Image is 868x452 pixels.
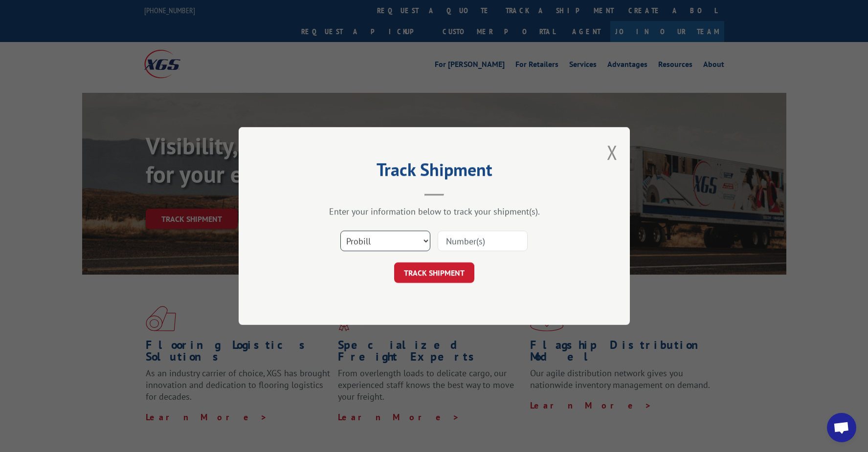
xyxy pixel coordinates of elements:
[288,206,581,217] div: Enter your information below to track your shipment(s).
[827,413,856,442] div: Open chat
[607,139,618,165] button: Close modal
[438,231,528,251] input: Number(s)
[394,262,474,283] button: TRACK SHIPMENT
[288,163,581,181] h2: Track Shipment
